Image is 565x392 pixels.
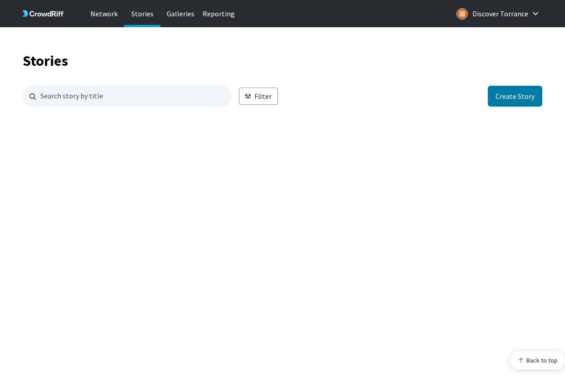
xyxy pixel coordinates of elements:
button: Create a new story in story creator application [488,86,542,107]
input: Search for stories by name. Press enter to submit. [23,85,232,107]
p: Discover Torrance [472,6,528,21]
img: Logo for Discover Torrance [456,8,468,20]
h1: Stories [23,54,542,67]
p: Filter [254,91,272,102]
button: Filter [239,88,278,105]
button: Back to top [510,351,565,369]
